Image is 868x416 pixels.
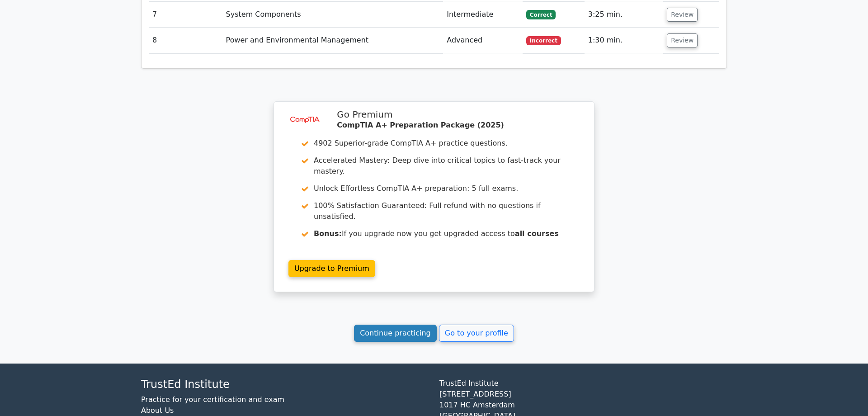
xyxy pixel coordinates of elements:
td: Power and Environmental Management [222,28,443,53]
td: Advanced [443,28,523,53]
button: Review [667,8,698,22]
td: Intermediate [443,2,523,28]
h4: TrustEd Institute [141,378,429,391]
span: Incorrect [526,36,561,45]
a: About Us [141,406,174,415]
a: Upgrade to Premium [288,260,375,277]
td: 7 [149,2,222,28]
td: 8 [149,28,222,53]
td: 1:30 min. [585,28,663,53]
td: 3:25 min. [585,2,663,28]
a: Continue practicing [354,325,437,342]
button: Review [667,33,698,47]
a: Go to your profile [439,325,514,342]
span: Correct [526,10,556,19]
td: System Components [222,2,443,28]
a: Practice for your certification and exam [141,395,284,404]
